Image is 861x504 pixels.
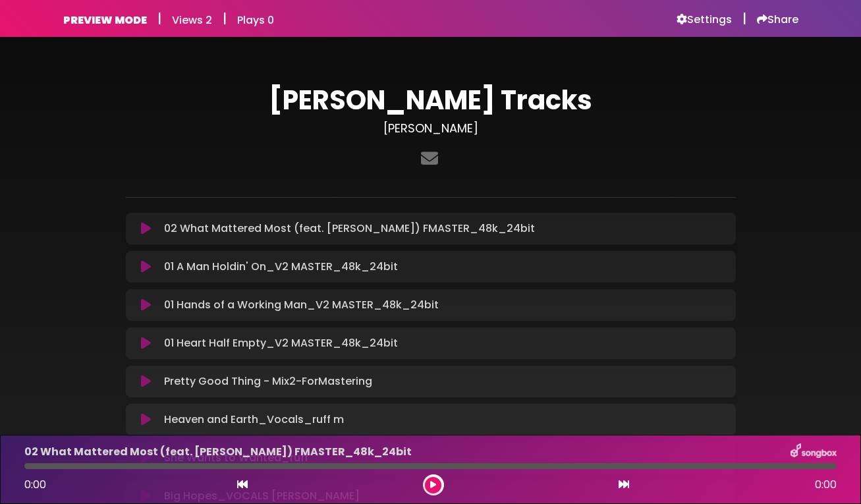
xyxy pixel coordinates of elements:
[164,297,439,313] p: 01 Hands of a Working Man_V2 MASTER_48k_24bit
[757,13,798,26] a: Share
[126,121,736,136] h3: [PERSON_NAME]
[223,11,227,26] h5: |
[164,221,535,237] p: 02 What Mattered Most (feat. [PERSON_NAME]) FMASTER_48k_24bit
[742,11,746,26] h5: |
[164,259,398,275] p: 01 A Man Holdin' On_V2 MASTER_48k_24bit
[677,13,732,26] a: Settings
[126,84,736,116] h1: [PERSON_NAME] Tracks
[791,443,837,461] img: songbox-logo-white.png
[164,335,398,351] p: 01 Heart Half Empty_V2 MASTER_48k_24bit
[164,412,344,428] p: Heaven and Earth_Vocals_ruff m
[815,477,837,493] span: 0:00
[172,14,212,26] h6: Views 2
[24,444,412,460] p: 02 What Mattered Most (feat. [PERSON_NAME]) FMASTER_48k_24bit
[24,477,46,492] span: 0:00
[164,374,372,389] p: Pretty Good Thing - Mix2-ForMastering
[157,11,161,26] h5: |
[63,14,147,26] h6: PREVIEW MODE
[237,14,274,26] h6: Plays 0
